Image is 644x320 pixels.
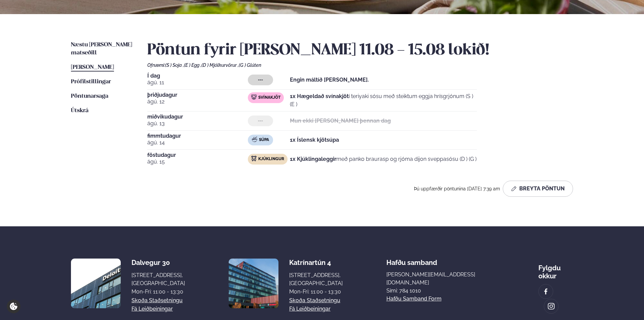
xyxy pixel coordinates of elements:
[386,253,437,267] span: Hafðu samband
[289,305,331,313] a: Fá leiðbeiningar
[386,295,442,303] a: Hafðu samband form
[71,64,114,70] span: [PERSON_NAME]
[289,259,343,267] div: Katrínartún 4
[542,288,550,295] img: image alt
[251,156,257,161] img: chicken.svg
[258,156,284,162] span: Kjúklingur
[165,62,184,68] span: (S ) Soja ,
[131,259,185,267] div: Dalvegur 30
[147,41,573,60] h2: Pöntun fyrir [PERSON_NAME] 11.08 - 15.08 lokið!
[147,62,573,68] div: Ofnæmi:
[259,137,269,143] span: Súpa
[289,271,343,287] div: [STREET_ADDRESS], [GEOGRAPHIC_DATA]
[147,133,248,139] span: fimmtudagur
[386,287,495,295] p: Sími: 784 1010
[147,158,248,166] span: ágú. 15
[252,137,257,142] img: soup.svg
[71,41,134,57] a: Næstu [PERSON_NAME] matseðill
[71,42,132,56] span: Næstu [PERSON_NAME] matseðill
[386,271,495,287] a: [PERSON_NAME][EMAIL_ADDRESS][DOMAIN_NAME]
[71,63,114,72] a: [PERSON_NAME]
[258,77,263,83] span: ---
[239,62,261,68] span: (G ) Glúten
[131,296,183,305] a: Skoða staðsetningu
[131,288,185,296] div: Mon-Fri: 11:00 - 13:30
[538,259,573,280] div: Fylgdu okkur
[290,77,369,83] strong: Engin máltíð [PERSON_NAME].
[71,78,111,86] a: Prófílstillingar
[147,79,248,87] span: ágú. 11
[131,305,173,313] a: Fá leiðbeiningar
[71,108,88,113] span: Útskrá
[544,299,558,313] a: image alt
[289,296,340,305] a: Skoða staðsetningu
[290,93,349,99] strong: 1x Hægeldað svínakjöt
[229,259,278,308] img: image alt
[503,181,573,197] button: Breyta Pöntun
[147,114,248,120] span: miðvikudagur
[131,271,185,287] div: [STREET_ADDRESS], [GEOGRAPHIC_DATA]
[184,62,201,68] span: (E ) Egg ,
[251,94,257,100] img: pork.svg
[414,186,500,191] span: Þú uppfærðir pöntunina [DATE] 7:39 am
[71,107,88,115] a: Útskrá
[290,92,477,108] p: í teriyaki sósu með steiktum eggja hrísgrjónum (S ) (E )
[147,92,248,98] span: þriðjudagur
[7,300,21,313] a: Cookie settings
[147,152,248,158] span: föstudagur
[71,93,108,99] span: Pöntunarsaga
[201,62,239,68] span: (D ) Mjólkurvörur ,
[547,303,555,310] img: image alt
[289,288,343,296] div: Mon-Fri: 11:00 - 13:30
[71,79,111,85] span: Prófílstillingar
[290,155,477,163] p: með panko braurasp og rjóma dijon sveppasósu (D ) (G )
[147,120,248,128] span: ágú. 13
[147,139,248,147] span: ágú. 14
[290,118,391,124] strong: Mun ekki [PERSON_NAME] þennan dag
[258,118,263,124] span: ---
[71,92,108,100] a: Pöntunarsaga
[71,259,121,308] img: image alt
[290,137,339,143] strong: 1x Íslensk kjötsúpa
[539,284,553,299] a: image alt
[147,73,248,79] span: Í dag
[258,95,280,100] span: Svínakjöt
[290,156,336,162] strong: 1x Kjúklingaleggir
[147,98,248,106] span: ágú. 12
